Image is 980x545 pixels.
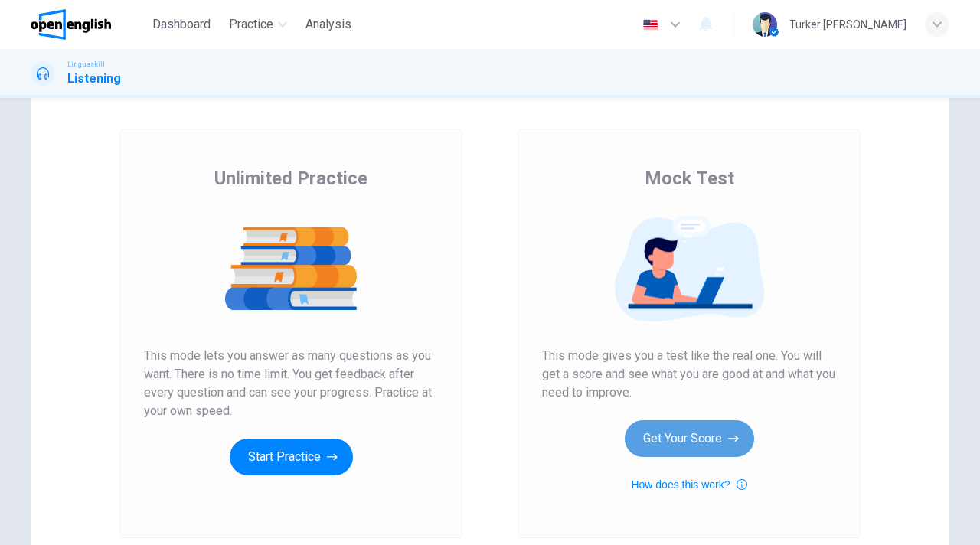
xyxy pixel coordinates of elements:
button: Dashboard [146,11,217,38]
span: Practice [229,15,273,34]
button: Get Your Score [625,420,754,457]
button: Start Practice [230,439,353,475]
button: Practice [223,11,293,38]
img: Profile picture [753,12,777,37]
div: Turker [PERSON_NAME] [789,15,906,34]
button: Analysis [299,11,358,38]
a: OpenEnglish logo [31,9,146,40]
span: Dashboard [152,15,211,34]
h1: Listening [67,70,121,88]
span: Linguaskill [67,59,105,70]
button: How does this work? [631,475,746,494]
img: en [641,19,660,31]
span: Unlimited Practice [214,166,367,191]
span: This mode lets you answer as many questions as you want. There is no time limit. You get feedback... [144,347,438,420]
span: This mode gives you a test like the real one. You will get a score and see what you are good at a... [542,347,836,402]
span: Analysis [305,15,351,34]
span: Mock Test [645,166,734,191]
img: OpenEnglish logo [31,9,111,40]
